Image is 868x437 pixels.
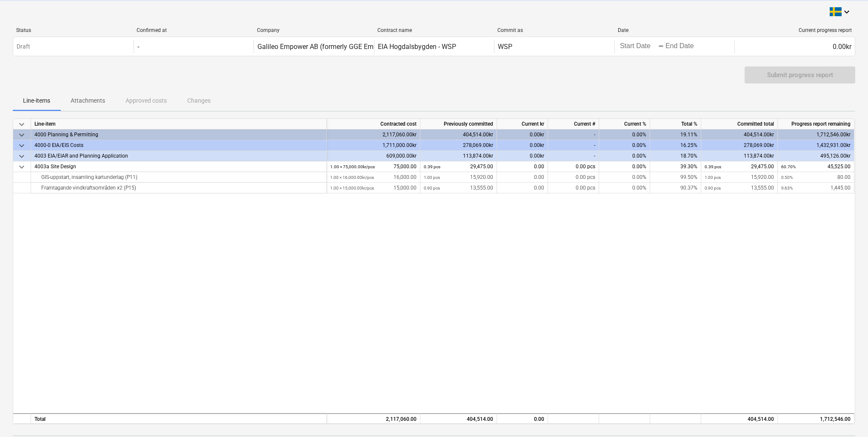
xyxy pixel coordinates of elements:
small: 0.90 pcs [424,186,440,190]
div: Date [618,27,731,33]
div: Total [31,413,327,424]
div: 0.00 [497,183,548,193]
div: 75,000.00 [330,161,417,172]
div: 495,126.00kr [778,151,854,161]
div: 0.00% [599,140,650,151]
div: Previously committed [420,119,497,129]
div: 4000 Planning & Permitting [34,129,323,140]
div: Galileo Empower AB (formerly GGE Empower Sweden AB) [257,43,430,51]
span: keyboard_arrow_down [17,141,27,151]
div: 1,432,931.00kr [778,140,854,151]
div: Company [257,27,371,33]
p: Draft [17,42,30,51]
div: - [548,151,599,161]
div: 0.00% [599,183,650,193]
div: Confirmed at [137,27,250,33]
small: 1.00 × 15,000.00kr / pcs [330,186,374,190]
div: 113,874.00kr [701,151,778,161]
div: 0.00 pcs [548,183,599,193]
div: 18.70% [650,151,701,161]
div: - [548,129,599,140]
div: 404,514.00kr [420,129,497,140]
div: 1,445.00 [781,183,851,193]
div: 2,117,060.00 [330,414,417,425]
div: Current progress report [738,27,852,33]
div: Commit as [497,27,611,33]
div: Contracted cost [327,119,420,129]
small: 1.00 × 75,000.00kr / pcs [330,164,375,169]
p: Line-items [23,96,50,105]
div: 29,475.00 [705,161,774,172]
div: 0.00kr [497,151,548,161]
p: Attachments [71,96,105,105]
small: 60.70% [781,164,796,169]
div: 404,514.00 [701,413,778,424]
div: WSP [498,43,512,51]
div: Current # [548,119,599,129]
div: 0.00% [599,161,650,172]
div: 80.00 [781,172,851,183]
div: 90.37% [650,183,701,193]
div: 16,000.00 [330,172,417,183]
div: 19.11% [650,129,701,140]
div: 404,514.00 [424,414,493,425]
div: 0.00 pcs [548,172,599,183]
div: 45,525.00 [781,161,851,172]
div: Progress report remaining [778,119,854,129]
small: 0.39 pcs [705,164,721,169]
div: 0.00% [599,151,650,161]
div: 0.00kr [497,129,548,140]
div: 13,555.00 [424,183,493,193]
div: - [548,140,599,151]
div: 16.25% [650,140,701,151]
div: 13,555.00 [705,183,774,193]
div: 0.00 pcs [548,161,599,172]
div: 278,069.00kr [420,140,497,151]
div: 609,000.00kr [327,151,420,161]
div: 4003 EIA/EIAR and Planning Application [34,151,323,161]
div: Status [16,27,130,33]
span: keyboard_arrow_down [17,151,27,161]
small: 9.63% [781,186,793,190]
div: GIS-uppstart, insamling kartunderlag (P11) [34,172,323,183]
div: 0.00 [497,172,548,183]
div: - [658,44,664,49]
div: 15,920.00 [705,172,774,183]
div: 0.00 [497,161,548,172]
span: keyboard_arrow_down [17,119,27,129]
div: 1,712,546.00kr [778,129,854,140]
div: EIA Hogdalsbygden - WSP [378,43,456,51]
small: 0.50% [781,175,793,180]
div: 2,117,060.00kr [327,129,420,140]
div: Contract name [377,27,491,33]
div: 0.00kr [734,40,855,53]
div: Committed total [701,119,778,129]
div: Current % [599,119,650,129]
div: Current kr [497,119,548,129]
div: 15,000.00 [330,183,417,193]
span: keyboard_arrow_down [17,162,27,172]
div: 278,069.00kr [701,140,778,151]
small: 1.00 pcs [705,175,721,180]
div: Line-item [31,119,327,129]
div: 1,711,000.00kr [327,140,420,151]
div: Framtagande vindkraftsområden x2 (P15) [34,183,323,193]
div: 29,475.00 [424,161,493,172]
div: 4000-0 EIA/EIS Costs [34,140,323,151]
div: 39.30% [650,161,701,172]
small: 1.00 × 16,000.00kr / pcs [330,175,374,180]
div: 0.00% [599,172,650,183]
div: 113,874.00kr [420,151,497,161]
div: 99.50% [650,172,701,183]
div: 404,514.00kr [701,129,778,140]
small: 0.90 pcs [705,186,721,190]
div: 1,712,546.00 [781,414,851,425]
small: 0.39 pcs [424,164,440,169]
div: 15,920.00 [424,172,493,183]
div: - [137,43,139,51]
div: Total % [650,119,701,129]
i: keyboard_arrow_down [842,7,852,17]
input: End Date [664,40,704,52]
input: Start Date [618,40,658,52]
span: keyboard_arrow_down [17,130,27,140]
